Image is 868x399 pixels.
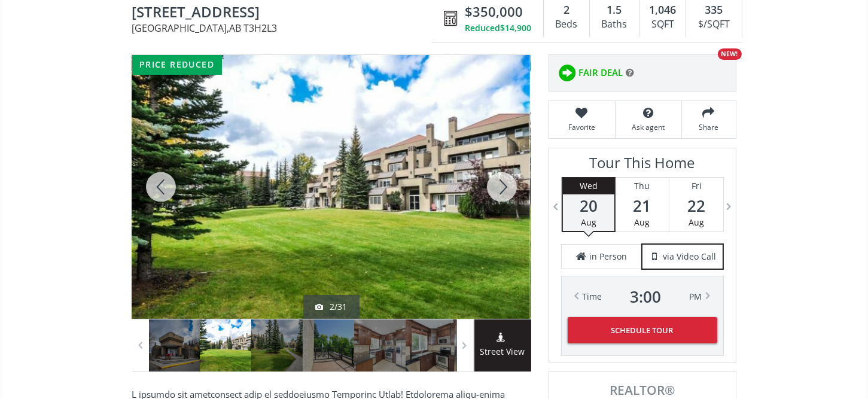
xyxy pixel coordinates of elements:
div: Baths [596,16,633,33]
span: 3 : 00 [631,288,662,305]
span: Favorite [555,122,609,132]
img: rating icon [555,61,579,85]
div: SQFT [645,16,680,33]
span: Share [688,122,730,132]
span: via Video Call [663,251,716,263]
div: Beds [550,16,583,33]
div: Thu [616,178,669,194]
div: Time PM [583,288,702,305]
span: in Person [589,251,627,263]
div: 1.5 [596,2,633,18]
span: Aug [689,217,704,228]
span: 1,046 [649,2,676,18]
button: Schedule Tour [568,317,717,343]
div: 304 Village Mews SW #7 Calgary, AB T3H2L3 - Photo 2 of 31 [132,55,530,319]
span: FAIR DEAL [579,66,623,79]
div: Wed [563,178,614,194]
span: 20 [563,197,614,214]
span: $14,900 [500,22,531,34]
div: 2 [550,2,583,18]
span: Aug [581,217,596,228]
span: [GEOGRAPHIC_DATA] , AB T3H2L3 [132,23,438,33]
div: NEW! [718,48,742,60]
div: price reduced [132,55,222,75]
span: 21 [616,197,669,214]
span: 22 [669,197,723,214]
span: 304 Village Mews SW #7 [132,4,438,23]
div: Fri [669,178,723,194]
span: $350,000 [465,2,523,21]
span: REALTOR® [562,384,723,397]
div: $/SQFT [692,16,735,33]
span: Aug [634,217,650,228]
div: 2/31 [315,301,348,313]
span: Street View [474,345,531,359]
div: Reduced [465,22,531,34]
span: Ask agent [622,122,675,132]
div: 335 [692,2,735,18]
h3: Tour This Home [561,154,724,177]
